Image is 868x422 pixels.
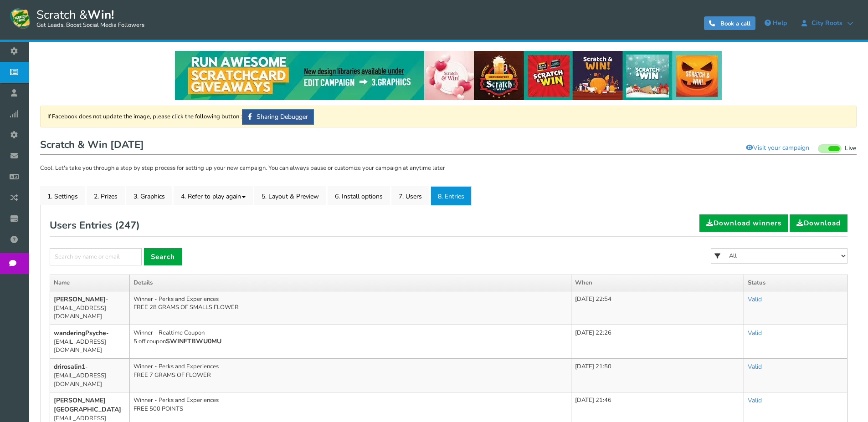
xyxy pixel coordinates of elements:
[40,137,857,155] h1: Scratch & Win [DATE]
[254,186,326,205] a: 5. Layout & Preview
[571,291,744,325] td: [DATE] 22:54
[50,214,140,236] h2: Users Entries ( )
[391,186,429,205] a: 7. Users
[50,248,142,265] input: Search by name or email
[130,275,571,291] th: Details
[740,140,815,156] a: Visit your campaign
[748,329,762,337] a: Valid
[175,51,722,100] img: festival-poster-2020.webp
[50,325,130,358] td: - [EMAIL_ADDRESS][DOMAIN_NAME]
[773,19,787,27] span: Help
[760,16,791,31] a: Help
[704,16,755,30] a: Book a call
[32,7,144,30] span: Scratch &
[130,359,571,392] td: Winner - Perks and Experiences FREE 7 GRAMS OF FLOWER
[144,248,182,265] a: Search
[748,295,762,304] a: Valid
[830,384,868,422] iframe: LiveChat chat widget
[40,106,857,127] div: If Facebook does not update the image, please click the following button :
[807,20,847,27] span: City Roots
[130,325,571,358] td: Winner - Realtime Coupon 5 off coupon
[126,186,172,205] a: 3. Graphics
[571,275,744,291] th: When
[242,109,314,125] a: Sharing Debugger
[166,337,221,346] b: SWINFTBWU0MU
[9,7,144,30] a: Scratch &Win! Get Leads, Boost Social Media Followers
[87,186,125,205] a: 2. Prizes
[54,329,106,337] b: wanderingPsyche
[36,22,144,29] small: Get Leads, Boost Social Media Followers
[571,325,744,358] td: [DATE] 22:26
[744,275,847,291] th: Status
[54,362,85,371] b: drirosalin1
[9,7,32,30] img: Scratch and Win
[130,291,571,325] td: Winner - Perks and Experiences FREE 28 GRAMS OF SMALLS FLOWER
[720,20,750,28] span: Book a call
[50,275,130,291] th: Name
[40,186,85,205] a: 1. Settings
[54,396,121,414] b: [PERSON_NAME][GEOGRAPHIC_DATA]
[118,219,136,232] span: 247
[87,7,114,23] strong: Win!
[50,359,130,392] td: - [EMAIL_ADDRESS][DOMAIN_NAME]
[40,164,857,173] p: Cool. Let's take you through a step by step process for setting up your new campaign. You can alw...
[328,186,390,205] a: 6. Install options
[699,214,788,232] a: Download winners
[845,144,857,153] span: Live
[54,295,106,304] b: [PERSON_NAME]
[431,186,472,205] a: 8. Entries
[748,396,762,405] a: Valid
[50,291,130,325] td: - [EMAIL_ADDRESS][DOMAIN_NAME]
[748,362,762,371] a: Valid
[174,186,253,205] a: 4. Refer to play again
[790,214,847,232] a: Download
[571,359,744,392] td: [DATE] 21:50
